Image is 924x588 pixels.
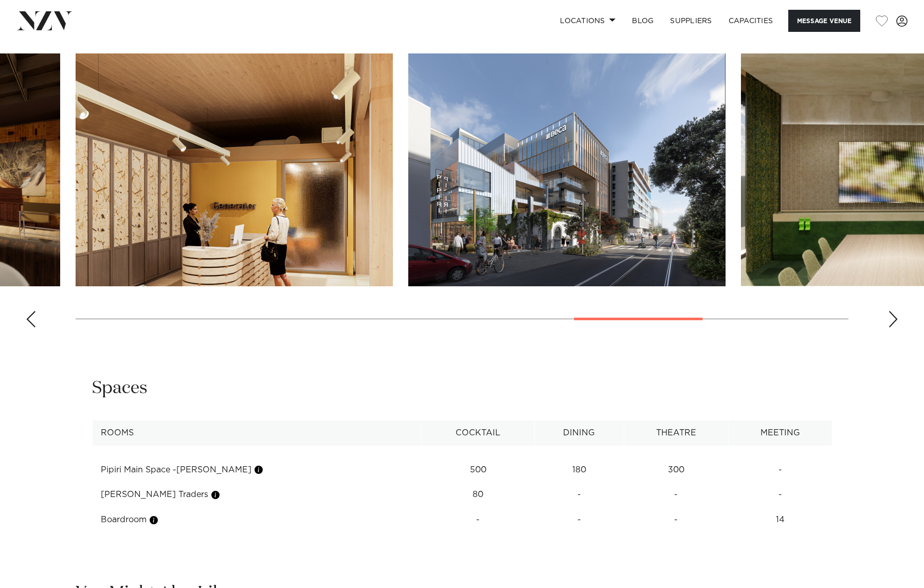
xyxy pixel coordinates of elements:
swiper-slide: 11 / 14 [408,53,726,286]
a: BLOG [624,10,662,32]
td: 80 [422,482,535,507]
td: 300 [624,457,728,483]
th: Meeting [729,420,832,446]
a: Locations [552,10,624,32]
th: Theatre [624,420,728,446]
td: Boardroom [92,507,422,532]
img: nzv-logo.png [16,11,73,30]
td: Pipiri Main Space -[PERSON_NAME] [92,457,422,483]
h2: Spaces [92,377,148,400]
td: - [624,507,728,532]
td: 14 [729,507,832,532]
td: - [729,482,832,507]
th: Rooms [92,420,422,446]
td: - [534,482,624,507]
a: Capacities [720,10,782,32]
td: - [729,457,832,483]
a: SUPPLIERS [662,10,720,32]
td: 180 [534,457,624,483]
td: - [422,507,535,532]
th: Dining [534,420,624,446]
td: [PERSON_NAME] Traders [92,482,422,507]
td: - [534,507,624,532]
td: - [624,482,728,507]
button: Message Venue [788,10,860,32]
th: Cocktail [422,420,535,446]
swiper-slide: 10 / 14 [76,53,393,286]
td: 500 [422,457,535,483]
